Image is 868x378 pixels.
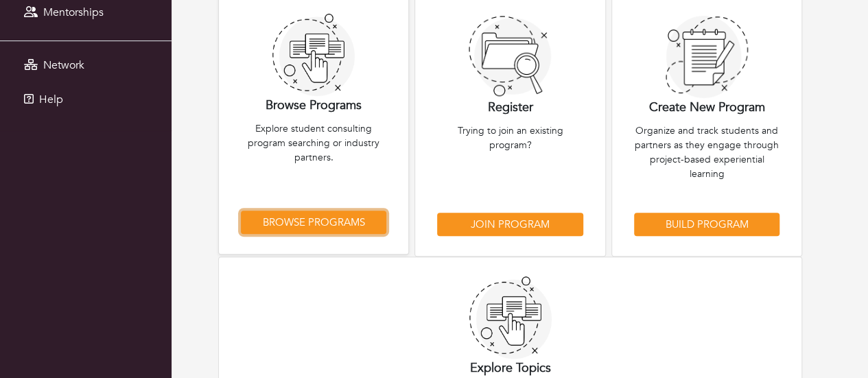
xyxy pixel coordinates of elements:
[634,123,779,206] p: Organize and track students and partners as they engage through project-based experiential learning
[241,121,386,204] p: Explore student consulting program searching or industry partners.
[241,211,386,235] a: Browse Programs
[3,86,168,113] a: Help
[39,92,63,107] span: Help
[469,16,551,98] img: image1-f1bf9bf95e4e8aaa86b56a742da37524201809dbdaab83697702b66567fc6872.png
[43,58,84,73] span: Network
[437,123,583,206] p: Trying to join an existing program?
[43,5,104,20] span: Mentorships
[272,14,355,96] img: build-3e73351fdce0810b8da890b22b63791677a78b459140cf8698b07ef5d87f8753.png
[3,51,168,79] a: Network
[469,276,552,359] img: build-3e73351fdce0810b8da890b22b63791677a78b459140cf8698b07ef5d87f8753.png
[241,96,386,115] p: Browse Programs
[241,359,779,377] p: Explore Topics
[634,213,779,237] a: Build Program
[634,98,779,117] p: Create New Program
[437,98,583,117] p: Register
[666,16,748,98] img: browse-7a058e7d306ba1a488b86ae24cab801dae961bbbdf3a92fe51c3c2140ace3ad2.png
[437,213,583,237] a: Join Program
